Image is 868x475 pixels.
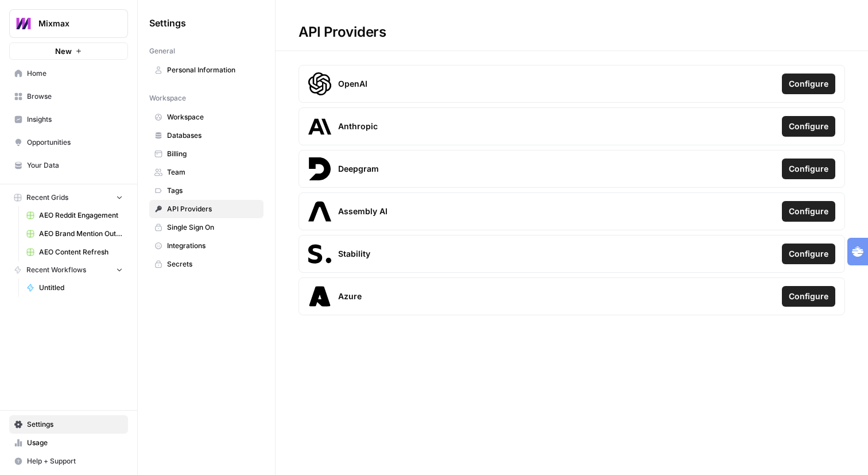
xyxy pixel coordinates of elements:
[782,244,835,264] button: Configure
[149,93,186,103] span: Workspace
[27,160,123,171] span: Your Data
[9,261,128,279] button: Recent Workflows
[149,218,263,237] a: Single Sign On
[167,65,258,75] span: Personal Information
[9,64,128,83] a: Home
[167,204,258,214] span: API Providers
[338,121,378,132] span: Anthropic
[21,225,128,243] a: AEO Brand Mention Outreach
[149,255,263,273] a: Secrets
[782,116,835,137] button: Configure
[9,133,128,152] a: Opportunities
[789,78,828,90] span: Configure
[21,243,128,261] a: AEO Content Refresh
[338,78,367,90] span: OpenAI
[338,206,387,217] span: Assembly AI
[9,452,128,470] button: Help + Support
[276,23,409,41] div: API Providers
[782,286,835,307] button: Configure
[338,163,379,175] span: Deepgram
[149,237,263,255] a: Integrations
[782,159,835,179] button: Configure
[149,126,263,145] a: Databases
[149,108,263,126] a: Workspace
[27,438,123,448] span: Usage
[27,91,123,102] span: Browse
[39,283,123,293] span: Untitled
[21,279,128,297] a: Untitled
[13,13,34,34] img: Mixmax Logo
[39,247,123,257] span: AEO Content Refresh
[149,200,263,218] a: API Providers
[149,46,175,56] span: General
[55,45,72,57] span: New
[789,248,828,260] span: Configure
[167,149,258,159] span: Billing
[149,163,263,181] a: Team
[149,16,186,30] span: Settings
[338,248,370,260] span: Stability
[27,456,123,466] span: Help + Support
[26,265,86,275] span: Recent Workflows
[167,130,258,141] span: Databases
[9,189,128,206] button: Recent Grids
[9,415,128,434] a: Settings
[149,181,263,200] a: Tags
[9,110,128,129] a: Insights
[167,186,258,196] span: Tags
[9,434,128,452] a: Usage
[167,222,258,233] span: Single Sign On
[167,241,258,251] span: Integrations
[167,112,258,122] span: Workspace
[789,163,828,175] span: Configure
[9,156,128,175] a: Your Data
[9,87,128,106] a: Browse
[149,61,263,79] a: Personal Information
[782,74,835,94] button: Configure
[789,206,828,217] span: Configure
[789,121,828,132] span: Configure
[789,291,828,302] span: Configure
[9,9,128,38] button: Workspace: Mixmax
[782,201,835,222] button: Configure
[9,43,128,60] button: New
[27,68,123,79] span: Home
[27,137,123,148] span: Opportunities
[26,192,68,203] span: Recent Grids
[167,167,258,177] span: Team
[149,145,263,163] a: Billing
[39,229,123,239] span: AEO Brand Mention Outreach
[38,18,108,29] span: Mixmax
[27,419,123,430] span: Settings
[39,210,123,221] span: AEO Reddit Engagement
[338,291,362,302] span: Azure
[167,259,258,269] span: Secrets
[27,114,123,125] span: Insights
[21,206,128,225] a: AEO Reddit Engagement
